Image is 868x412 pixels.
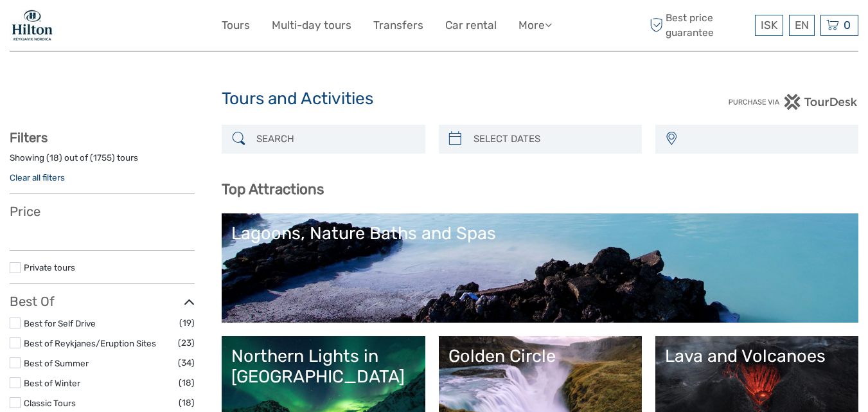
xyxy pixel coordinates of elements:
[49,152,59,164] label: 18
[761,19,777,31] span: ISK
[24,358,89,368] a: Best of Summer
[24,318,96,328] a: Best for Self Drive
[222,16,250,35] a: Tours
[178,336,195,350] span: (23)
[789,15,815,36] div: EN
[24,262,75,273] a: Private tours
[373,16,423,35] a: Transfers
[179,316,195,330] span: (19)
[448,346,632,366] div: Golden Circle
[179,395,195,410] span: (18)
[728,94,858,110] img: PurchaseViaTourDesk.png
[179,375,195,390] span: (18)
[646,11,752,39] span: Best price guarantee
[222,89,646,109] h1: Tours and Activities
[10,152,195,172] div: Showing ( ) out of ( ) tours
[10,294,195,309] h3: Best Of
[178,355,195,370] span: (34)
[518,16,552,35] a: More
[231,346,415,388] div: Northern Lights in [GEOGRAPHIC_DATA]
[251,128,418,150] input: SEARCH
[10,10,55,41] img: 1846-e7c6c28a-36f7-44b6-aaf6-bfd1581794f2_logo_small.jpg
[93,152,112,164] label: 1755
[222,181,324,198] b: Top Attractions
[445,16,497,35] a: Car rental
[842,19,853,31] span: 0
[10,130,48,145] strong: Filters
[10,172,65,183] a: Clear all filters
[24,398,76,408] a: Classic Tours
[10,204,195,219] h3: Price
[231,223,849,244] div: Lagoons, Nature Baths and Spas
[468,128,635,150] input: SELECT DATES
[272,16,351,35] a: Multi-day tours
[24,338,156,348] a: Best of Reykjanes/Eruption Sites
[24,378,80,388] a: Best of Winter
[665,346,849,366] div: Lava and Volcanoes
[231,223,849,313] a: Lagoons, Nature Baths and Spas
